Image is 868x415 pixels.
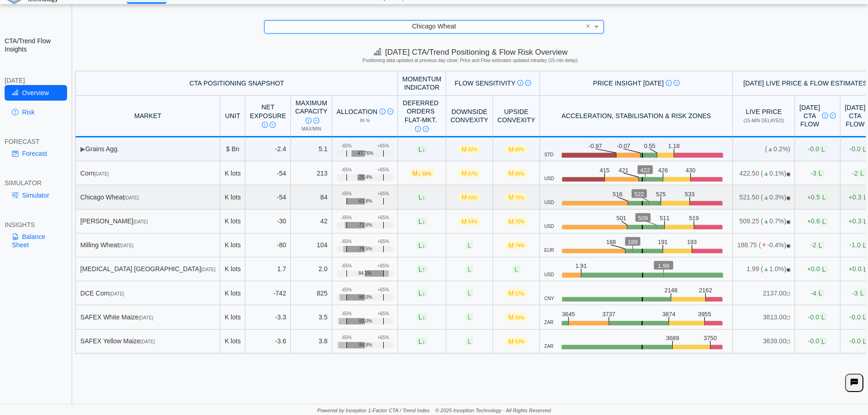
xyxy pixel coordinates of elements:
span: M [459,193,480,201]
td: -54 [245,161,291,185]
span: [DATE] CTA/Trend Positioning & Flow Risk Overview [374,48,567,57]
text: 3955 [698,311,712,318]
span: L [858,169,866,177]
span: [DATE] [139,315,153,320]
span: Max/Min [301,126,321,131]
span: -3 [811,169,824,177]
div: -65% [341,215,352,221]
div: [MEDICAL_DATA] [GEOGRAPHIC_DATA] [80,265,216,273]
div: Allocation [337,108,393,116]
span: OPEN: Market session is currently open. [786,219,790,224]
span: -93.0% [357,318,372,324]
img: Info [380,108,386,114]
span: M [459,169,480,177]
span: [DATE] [133,219,148,224]
a: Overview [5,85,67,101]
td: 84 [291,185,332,209]
span: M [506,289,527,297]
span: L [416,217,428,225]
td: 5.1 [291,137,332,161]
img: Read More [674,80,680,86]
span: -71.6% [357,222,372,228]
text: 191 [658,239,668,245]
span: 70% [515,219,524,224]
div: [DATE] [5,76,67,85]
div: -65% [341,191,352,197]
span: USD [545,224,554,229]
text: 188 [606,239,616,245]
img: Info [262,122,268,128]
div: +65% [377,167,389,173]
img: Read More [423,126,429,132]
th: Downside Convexity [446,96,493,137]
span: -0.0 [808,313,827,321]
text: 511 [660,215,669,222]
text: 422 [641,167,650,174]
span: ▲ [763,217,769,225]
span: +0.6 [807,217,828,225]
text: 3689 [666,335,680,341]
text: 516 [613,191,622,198]
h2: CTA/Trend Flow Insights [5,37,67,53]
span: M [459,217,480,225]
text: 426 [658,167,668,174]
span: ↓ [422,145,425,153]
text: 2162 [699,287,713,294]
td: 3813.00 [733,305,795,329]
div: Deferred Orders FLAT-MKT. [403,99,439,132]
div: -65% [341,263,352,269]
td: -30 [245,210,291,233]
img: Read More [270,122,276,128]
th: Momentum Indicator [398,71,446,95]
div: -65% [341,167,352,173]
span: ▲ [763,193,769,201]
text: 1.18 [668,142,680,149]
div: +65% [377,215,389,221]
td: K lots [220,185,245,209]
td: -3.6 [245,330,291,353]
span: -47.76% [356,151,373,156]
th: MARKET [75,96,220,137]
span: L [416,337,428,345]
span: [DATE] [94,171,108,176]
text: 3645 [562,311,575,318]
div: [DATE] CTA Flow [800,103,836,129]
span: -90.0% [357,295,372,300]
span: 69% [515,171,524,176]
span: L [465,265,474,273]
span: 54% [468,219,477,224]
div: INSIGHTS [5,221,67,229]
text: 0.55 [644,142,655,149]
span: -25.4% [357,175,372,180]
div: Price Insight [DATE] [545,79,728,87]
td: Grains Agg. [75,137,220,161]
img: Info [822,113,828,119]
td: 188.75 ( -0.4%) [733,233,795,257]
text: 522 [635,191,644,198]
td: 422.50 ( 0.1%) [733,161,795,185]
a: Simulator [5,188,67,203]
div: -65% [341,287,352,293]
th: Live Price [733,96,795,137]
text: 3737 [602,311,616,318]
span: ▼ [761,241,767,249]
text: 421 [618,167,628,174]
td: K lots [220,210,245,233]
text: 193 [687,239,697,245]
span: -76.5% [357,246,372,252]
td: 1.7 [245,257,291,281]
a: Risk [5,104,67,120]
div: +65% [377,335,389,341]
a: Balance Sheet [5,229,67,253]
div: +65% [377,263,389,269]
div: Net Exposure [250,103,286,128]
span: 55% [422,171,431,176]
span: L [817,289,825,297]
span: -0.0 [808,145,827,153]
td: K lots [220,233,245,257]
span: M [506,241,527,249]
span: ▶ [80,145,85,153]
div: Chicago Wheat [80,193,216,201]
td: -3.3 [245,305,291,329]
span: -94.8% [357,342,372,348]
